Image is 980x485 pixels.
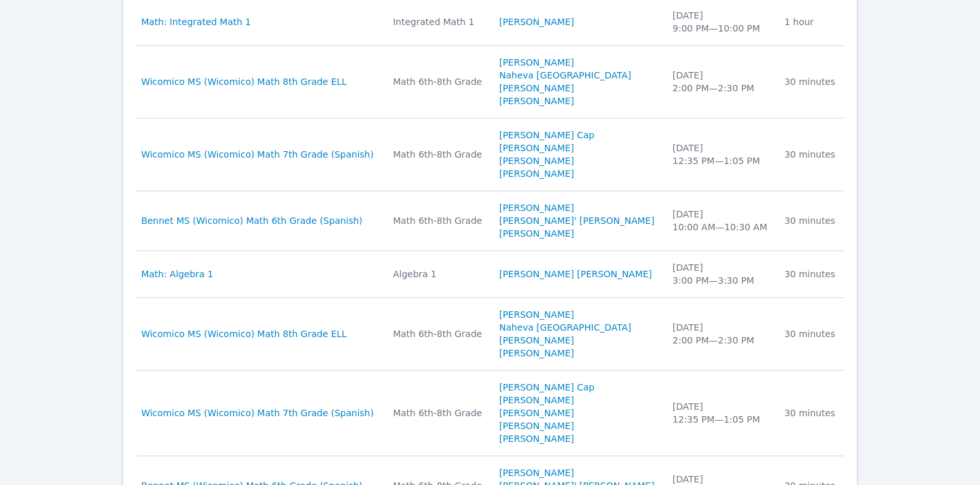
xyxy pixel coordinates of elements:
div: Math 6th-8th Grade [393,214,484,227]
a: [PERSON_NAME] [499,95,574,107]
div: 30 minutes [784,75,836,88]
a: [PERSON_NAME] [499,347,574,360]
tr: Math: Algebra 1Algebra 1[PERSON_NAME] [PERSON_NAME][DATE]3:00 PM—3:30 PM30 minutes [136,251,844,298]
a: Wicomico MS (Wicomico) Math 7th Grade (Spanish) [141,407,374,419]
div: 30 minutes [784,268,836,280]
a: [PERSON_NAME] [499,334,574,347]
a: [PERSON_NAME] [499,227,574,240]
a: [PERSON_NAME] Cap [499,129,595,142]
a: [PERSON_NAME] [499,56,574,69]
div: Math 6th-8th Grade [393,75,484,88]
a: Math: Algebra 1 [141,268,213,280]
a: [PERSON_NAME]' [PERSON_NAME] [499,214,655,227]
a: [PERSON_NAME] [499,15,574,28]
div: Math 6th-8th Grade [393,407,484,419]
a: [PERSON_NAME] [499,419,574,432]
tr: Wicomico MS (Wicomico) Math 8th Grade ELLMath 6th-8th Grade[PERSON_NAME]Naheva [GEOGRAPHIC_DATA][... [136,46,844,118]
div: 30 minutes [784,327,836,340]
div: 30 minutes [784,148,836,161]
tr: Wicomico MS (Wicomico) Math 8th Grade ELLMath 6th-8th Grade[PERSON_NAME]Naheva [GEOGRAPHIC_DATA][... [136,298,844,371]
div: [DATE] 2:00 PM — 2:30 PM [673,69,769,95]
a: Math: Integrated Math 1 [141,15,251,28]
a: [PERSON_NAME] [499,201,574,214]
div: [DATE] 10:00 AM — 10:30 AM [673,208,769,233]
div: [DATE] 12:35 PM — 1:05 PM [673,400,769,426]
a: [PERSON_NAME] [499,82,574,95]
div: Integrated Math 1 [393,15,484,28]
tr: Wicomico MS (Wicomico) Math 7th Grade (Spanish)Math 6th-8th Grade[PERSON_NAME] Cap[PERSON_NAME][P... [136,371,844,456]
div: 1 hour [784,15,836,28]
a: [PERSON_NAME] [499,142,574,154]
div: [DATE] 3:00 PM — 3:30 PM [673,261,769,287]
a: [PERSON_NAME] [499,154,574,167]
a: [PERSON_NAME] [499,167,574,180]
a: [PERSON_NAME] [499,394,574,407]
a: [PERSON_NAME] [499,432,574,445]
a: Wicomico MS (Wicomico) Math 7th Grade (Spanish) [141,148,374,161]
div: Math 6th-8th Grade [393,327,484,340]
div: [DATE] 2:00 PM — 2:30 PM [673,321,769,347]
a: Wicomico MS (Wicomico) Math 8th Grade ELL [141,327,347,340]
tr: Bennet MS (Wicomico) Math 6th Grade (Spanish)Math 6th-8th Grade[PERSON_NAME][PERSON_NAME]' [PERSO... [136,191,844,251]
a: [PERSON_NAME] [PERSON_NAME] [499,268,652,280]
a: Naheva [GEOGRAPHIC_DATA] [499,69,631,82]
a: [PERSON_NAME] [499,308,574,321]
a: Bennet MS (Wicomico) Math 6th Grade (Spanish) [141,214,362,227]
div: Math 6th-8th Grade [393,148,484,161]
div: 30 minutes [784,407,836,419]
tr: Wicomico MS (Wicomico) Math 7th Grade (Spanish)Math 6th-8th Grade[PERSON_NAME] Cap[PERSON_NAME][P... [136,118,844,191]
a: [PERSON_NAME] Cap [499,381,595,394]
div: Algebra 1 [393,268,484,280]
a: Naheva [GEOGRAPHIC_DATA] [499,321,631,334]
div: [DATE] 12:35 PM — 1:05 PM [673,142,769,167]
a: [PERSON_NAME] [499,466,574,479]
a: [PERSON_NAME] [499,407,574,419]
div: 30 minutes [784,214,836,227]
a: Wicomico MS (Wicomico) Math 8th Grade ELL [141,75,347,88]
div: [DATE] 9:00 PM — 10:00 PM [673,9,769,35]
